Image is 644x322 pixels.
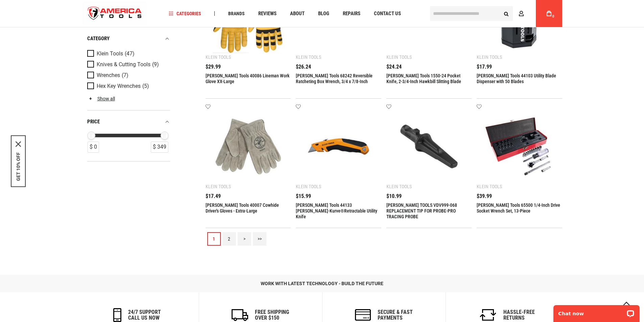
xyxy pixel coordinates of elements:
[340,9,363,18] a: Repairs
[87,34,170,43] div: category
[296,54,321,60] div: Klein Tools
[206,202,279,214] a: [PERSON_NAME] Tools 40007 Cowhide Driver's Gloves - Extra-Large
[477,202,560,214] a: [PERSON_NAME] Tools 65500 1/4-Inch Drive Socket Wrench Set, 13-Piece
[16,141,21,147] svg: close icon
[477,73,556,84] a: [PERSON_NAME] Tools 44103 Utility Blade Dispenser with 50 Blades
[258,11,277,16] span: Reviews
[296,73,373,84] a: [PERSON_NAME] Tools 68242 Reversible Ratcheting Box Wrench, 3/4 x 7/8-Inch
[151,142,168,153] div: $ 349
[255,9,280,18] a: Reviews
[374,11,401,16] span: Contact Us
[500,7,513,20] button: Search
[371,9,404,18] a: Contact Us
[128,309,161,321] h6: 24/7 support call us now
[82,1,148,26] img: America Tools
[97,61,150,68] span: Knives & Cutting Tools
[212,110,284,182] img: Klein Tools 40007 Cowhide Driver's Gloves - Extra-Large
[315,9,332,18] a: Blog
[393,110,465,182] img: KLEIN TOOLS VDV999-068 REPLACEMENT TIP FOR PROBE-PRO TRACING PROBE
[206,194,221,199] span: $17.49
[142,83,149,89] span: (5)
[477,64,492,70] span: $17.99
[552,15,554,18] span: 0
[386,184,412,189] div: Klein Tools
[87,82,168,90] a: Hex Key Wrenches (5)
[206,184,231,189] div: Klein Tools
[82,1,148,26] a: store logo
[386,64,402,70] span: $24.24
[87,61,168,68] a: Knives & Cutting Tools (9)
[87,96,115,101] a: Show all
[477,184,502,189] div: Klein Tools
[87,117,170,126] div: price
[207,232,221,246] a: 1
[477,194,492,199] span: $39.99
[225,9,248,18] a: Brands
[483,110,555,182] img: Klein Tools 65500 1/4-Inch Drive Socket Wrench Set, 13-Piece
[255,309,289,321] h6: Free Shipping Over $150
[152,62,159,68] span: (9)
[290,11,305,16] span: About
[287,9,308,18] a: About
[343,11,360,16] span: Repairs
[503,309,535,321] h6: Hassle-Free Returns
[87,27,170,162] div: Product Filters
[238,232,251,246] a: >
[125,51,135,57] span: (47)
[386,73,461,84] a: [PERSON_NAME] Tools 1550-24 Pocket Knife, 2-3/4-Inch Hawkbill Slitting Blade
[87,72,168,79] a: Wrenches (7)
[206,64,221,70] span: $29.99
[296,202,377,219] a: [PERSON_NAME] Tools 44133 [PERSON_NAME]-Kurve®Retractable Utility Knife
[296,64,311,70] span: $26.24
[303,110,375,182] img: Klein Tools 44133 Klein-Kurve®Retractable Utility Knife
[296,184,321,189] div: Klein Tools
[318,11,329,16] span: Blog
[206,73,290,84] a: [PERSON_NAME] Tools 40086 Lineman Work Glove XX-Large
[97,51,123,57] span: Klein Tools
[206,54,231,60] div: Klein Tools
[169,11,201,16] span: Categories
[16,141,21,147] button: Close
[97,72,120,78] span: Wrenches
[386,194,402,199] span: $10.99
[87,50,168,57] a: Klein Tools (47)
[549,301,644,322] iframe: LiveChat chat widget
[386,54,412,60] div: Klein Tools
[228,11,245,16] span: Brands
[88,142,99,153] div: $ 0
[386,202,457,219] a: [PERSON_NAME] TOOLS VDV999-068 REPLACEMENT TIP FOR PROBE-PRO TRACING PROBE
[122,73,128,78] span: (7)
[16,152,21,181] button: GET 10% OFF
[97,83,141,89] span: Hex Key Wrenches
[253,232,266,246] a: >>
[477,54,502,60] div: Klein Tools
[166,9,204,18] a: Categories
[378,309,413,321] h6: secure & fast payments
[222,232,236,246] a: 2
[296,194,311,199] span: $15.99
